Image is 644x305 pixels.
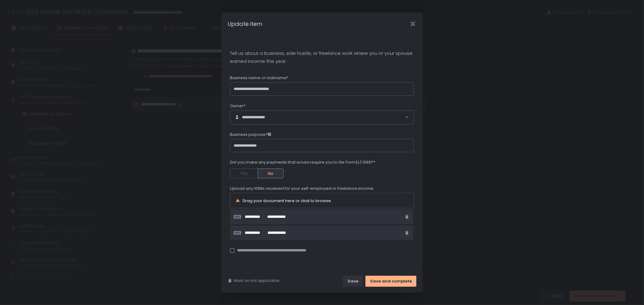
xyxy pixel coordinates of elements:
[227,20,262,28] h1: Update item
[227,278,280,283] button: Mark as not applicable
[348,279,358,284] div: Save
[343,276,363,287] button: Save
[230,160,375,165] span: Did you make any payments that would require you to file Form(s) 1099?*
[230,111,414,124] div: Search for option
[365,276,417,287] button: Save and complete
[230,75,288,81] span: Business name or nickname*
[370,279,412,284] div: Save and complete
[230,132,271,137] span: Business purpose*
[268,114,405,120] input: Search for option
[230,103,245,109] span: Owner*
[403,20,423,27] div: Close
[258,169,284,178] button: No
[230,169,258,178] button: Yes
[230,49,414,65] p: Tell us about a business, side hustle, or freelance work where you or your spouse earned income t...
[243,199,331,203] div: Drag your document here or click to browse
[234,278,280,283] span: Mark as not applicable
[230,186,373,191] span: Upload any 1099s received for your self-employed or freelance income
